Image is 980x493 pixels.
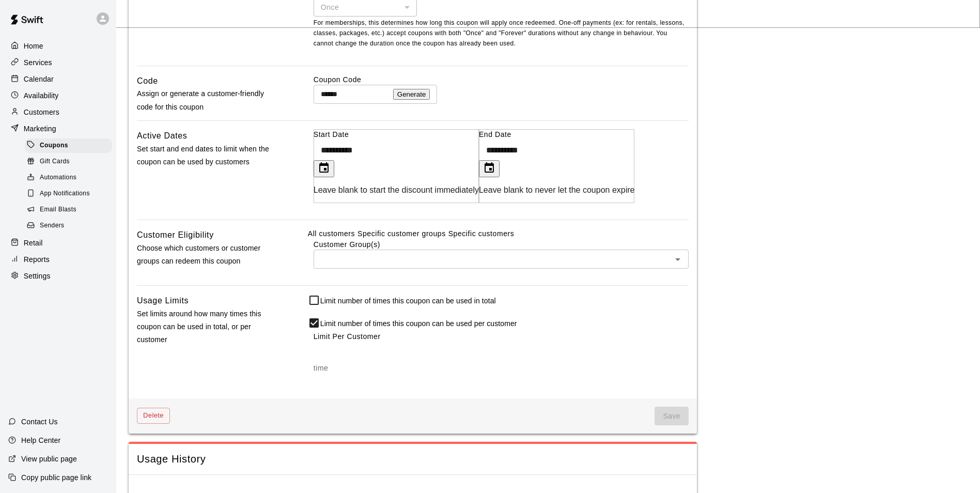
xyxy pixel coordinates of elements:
[671,252,685,267] button: Open
[320,296,496,307] h6: Limit number of times this coupon can be used in total
[393,89,430,100] button: Generate
[137,87,281,113] p: Assign or generate a customer-friendly code for this coupon
[40,173,76,183] span: Automations
[137,74,158,88] h6: Code
[8,71,108,87] a: Calendar
[137,228,214,242] h6: Customer Eligibility
[24,41,43,51] p: Home
[308,228,355,239] span: All customers
[25,203,112,217] div: Email Blasts
[40,221,65,231] span: Senders
[314,18,689,49] p: For memberships, this determines how long this coupon will apply once redeemed. One-off payments ...
[314,332,381,341] label: Limit Per Customer
[25,155,112,169] div: Gift Cards
[25,137,116,153] a: Coupons
[25,186,116,202] a: App Notifications
[314,160,334,177] button: Choose date, selected date is Oct 1, 2025
[314,74,689,85] label: Coupon Code
[137,452,689,466] span: Usage History
[8,55,108,70] a: Services
[137,408,170,424] button: Delete
[8,88,108,103] a: Availability
[24,107,59,117] p: Customers
[320,318,517,330] h6: Limit number of times this coupon can be used per customer
[40,189,90,199] span: App Notifications
[8,121,108,136] a: Marketing
[314,240,380,249] label: Customer Group(s)
[137,129,188,143] h6: Active Dates
[137,143,281,168] p: Set start and end dates to limit when the coupon can be used by customers
[314,363,689,374] p: time
[137,294,189,307] h6: Usage Limits
[479,160,500,177] button: Choose date, selected date is Dec 20, 2025
[24,90,59,101] p: Availability
[448,228,515,239] span: Specific customers
[24,74,54,84] p: Calendar
[8,268,108,284] a: Settings
[8,104,108,120] a: Customers
[21,417,58,427] p: Contact Us
[24,271,51,281] p: Settings
[25,187,112,201] div: App Notifications
[479,129,635,140] label: End Date
[24,238,43,248] p: Retail
[357,228,446,239] span: Specific customer groups
[40,205,76,215] span: Email Blasts
[314,129,479,140] label: Start Date
[137,307,281,347] p: Set limits around how many times this coupon can be used in total, or per customer
[40,141,68,151] span: Coupons
[314,186,479,195] p: Leave blank to start the discount immediately
[40,157,70,167] span: Gift Cards
[25,170,116,186] a: Automations
[21,454,77,464] p: View public page
[479,186,635,195] p: Leave blank to never let the coupon expire
[21,472,91,483] p: Copy public page link
[25,138,112,153] div: Coupons
[24,57,52,68] p: Services
[21,435,60,445] p: Help Center
[24,124,56,134] p: Marketing
[8,252,108,267] a: Reports
[25,202,116,218] a: Email Blasts
[8,235,108,251] a: Retail
[24,254,50,265] p: Reports
[8,38,108,54] a: Home
[25,219,112,233] div: Senders
[25,153,116,170] a: Gift Cards
[25,171,112,185] div: Automations
[25,218,116,234] a: Senders
[137,242,281,268] p: Choose which customers or customer groups can redeem this coupon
